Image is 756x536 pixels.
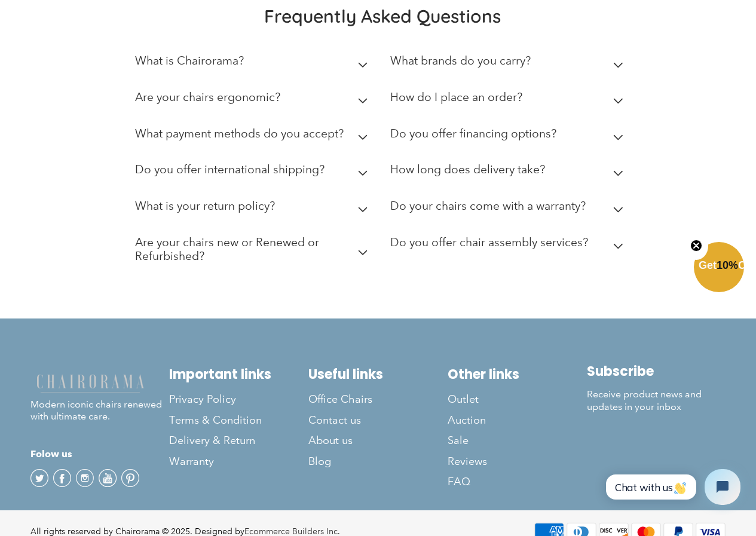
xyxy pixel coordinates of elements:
span: FAQ [448,475,470,489]
h2: What is Chairorama? [135,54,244,68]
summary: Do you offer chair assembly services? [390,227,628,264]
h2: What is your return policy? [135,199,275,213]
span: Contact us [308,414,361,427]
img: chairorama [30,372,150,393]
summary: How do I place an order? [390,82,628,118]
summary: What brands do you carry? [390,45,628,82]
summary: Do your chairs come with a warranty? [390,191,628,227]
span: About us [308,434,353,448]
span: Terms & Condition [169,414,262,427]
h2: Are your chairs ergonomic? [135,90,280,104]
button: Close teaser [684,232,708,260]
h2: Do your chairs come with a warranty? [390,199,586,213]
summary: Do you offer international shipping? [135,154,373,191]
span: 10% [717,259,738,271]
span: Sale [448,434,469,448]
summary: Do you offer financing options? [390,118,628,155]
a: Auction [448,410,587,430]
a: Privacy Policy [169,389,308,409]
summary: What payment methods do you accept? [135,118,373,155]
span: Delivery & Return [169,434,255,448]
h2: Important links [169,366,308,382]
span: Office Chairs [308,393,372,406]
summary: What is your return policy? [135,191,373,227]
a: FAQ [448,471,587,492]
h2: Do you offer chair assembly services? [390,235,588,249]
h2: Subscribe [587,363,726,379]
h2: What payment methods do you accept? [135,127,344,140]
h2: How long does delivery take? [390,163,545,176]
a: Blog [308,451,448,471]
h4: Folow us [30,447,170,461]
h2: Are your chairs new or Renewed or Refurbished? [135,235,373,263]
a: About us [308,430,448,451]
summary: Are your chairs new or Renewed or Refurbished? [135,227,373,277]
span: Reviews [448,455,487,468]
a: Outlet [448,389,587,409]
span: Get Off [699,259,754,271]
a: Office Chairs [308,389,448,409]
a: Sale [448,430,587,451]
summary: Are your chairs ergonomic? [135,82,373,118]
span: Privacy Policy [169,393,236,406]
summary: How long does delivery take? [390,154,628,191]
span: Warranty [169,455,214,468]
h2: Other links [448,366,587,382]
summary: What is Chairorama? [135,45,373,82]
h2: How do I place an order? [390,90,522,104]
iframe: Tidio Chat [593,459,751,515]
h2: Do you offer financing options? [390,127,556,140]
a: Contact us [308,410,448,430]
a: Terms & Condition [169,410,308,430]
h2: Useful links [308,366,448,382]
span: Blog [308,455,331,468]
div: Get10%OffClose teaser [694,243,744,293]
p: Receive product news and updates in your inbox [587,388,726,414]
a: Reviews [448,451,587,471]
h2: What brands do you carry? [390,54,531,68]
span: Outlet [448,393,479,406]
a: Warranty [169,451,308,471]
a: Delivery & Return [169,430,308,451]
h2: Frequently Asked Questions [135,5,630,27]
h2: Do you offer international shipping? [135,163,325,176]
span: Auction [448,414,486,427]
